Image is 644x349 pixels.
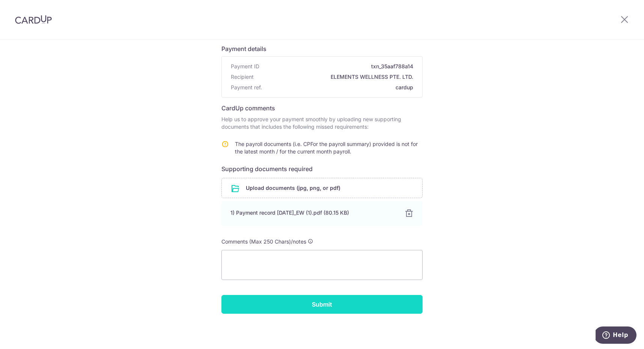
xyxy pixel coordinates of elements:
[221,104,423,113] h6: CardUp comments
[221,164,423,173] h6: Supporting documents required
[230,209,396,217] div: 1) Payment record [DATE]_EW (1).pdf (80.15 KB)
[221,295,423,314] input: Submit
[265,84,413,91] span: cardup
[257,73,413,81] span: ELEMENTS WELLNESS PTE. LTD.
[231,73,254,81] span: Recipient
[221,178,423,198] div: Upload documents (jpg, png, or pdf)
[231,84,262,91] span: Payment ref.
[15,15,52,24] img: CardUp
[221,238,306,245] span: Comments (Max 250 Chars)/notes
[235,141,418,155] span: The payroll documents (i.e. CPFor the payroll summary) provided is not for the latest month / for...
[231,63,259,70] span: Payment ID
[221,44,423,53] h6: Payment details
[596,326,636,345] iframe: Opens a widget where you can find more information
[262,63,413,70] span: txn_35aaf788a14
[221,116,423,131] p: Help us to approve your payment smoothly by uploading new supporting documents that includes the ...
